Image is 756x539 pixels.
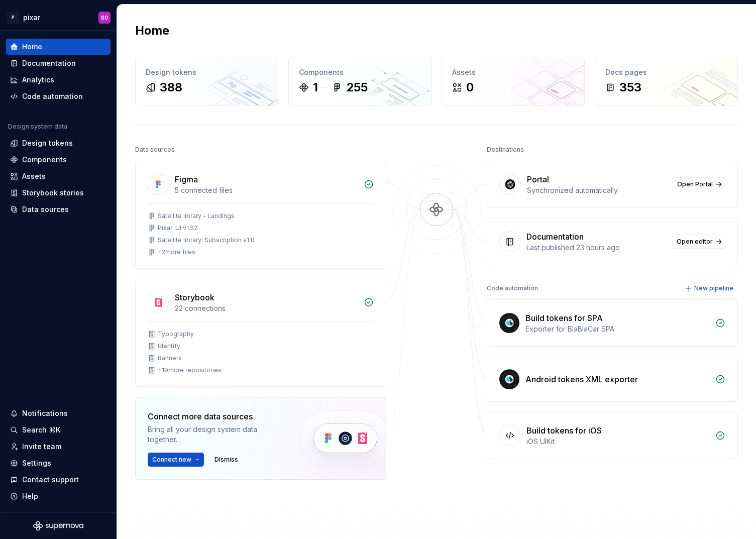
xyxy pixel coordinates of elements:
[2,7,115,28] button: PpixarSO
[158,366,222,374] div: + 19 more repositories
[22,155,67,165] div: Components
[22,408,68,418] div: Notifications
[23,13,40,23] div: pixar
[299,67,421,77] div: Components
[525,312,603,324] div: Build tokens for SPA
[6,185,111,201] a: Storybook stories
[158,236,255,244] div: Satellite library: Subscription v1.0
[288,57,431,106] a: Components1255
[158,224,197,232] div: Pixar: UI v1.52
[22,425,60,435] div: Search ⌘K
[677,180,713,188] span: Open Portal
[22,458,51,468] div: Settings
[6,422,111,438] button: Search ⌘K
[605,67,727,77] div: Docs pages
[6,201,111,218] a: Data sources
[6,88,111,104] a: Code automation
[442,57,585,106] a: Assets0
[22,42,42,52] div: Home
[6,152,111,168] a: Components
[6,168,111,184] a: Assets
[158,212,235,220] div: Satellite library - Landings
[152,456,191,464] span: Connect new
[682,281,738,295] button: New pipeline
[526,243,666,253] div: Last published 23 hours ago
[22,204,69,214] div: Data sources
[6,439,111,455] a: Invite team
[6,72,111,88] a: Analytics
[22,442,61,452] div: Invite team
[175,173,198,185] div: Figma
[158,248,195,256] div: + 2 more files
[526,424,602,437] div: Build tokens for iOS
[6,405,111,421] button: Notifications
[466,79,474,95] div: 0
[22,91,83,101] div: Code automation
[148,410,283,422] div: Connect more data sources
[6,488,111,504] button: Help
[673,177,725,191] a: Open Portal
[135,161,386,269] a: Figma5 connected filesSatellite library - LandingsPixar: UI v1.52Satellite library: Subscription ...
[526,437,709,447] div: iOS UIKit
[160,79,182,95] div: 388
[210,453,243,467] button: Dismiss
[672,235,725,249] a: Open editor
[6,455,111,471] a: Settings
[22,75,54,85] div: Analytics
[33,521,83,531] svg: Supernova Logo
[22,188,84,198] div: Storybook stories
[525,373,638,385] div: Android tokens XML exporter
[619,79,641,95] div: 353
[175,291,214,303] div: Storybook
[158,354,182,362] div: Banners
[677,238,713,246] span: Open editor
[6,39,111,55] a: Home
[527,173,549,185] div: Portal
[22,171,46,181] div: Assets
[22,138,73,148] div: Design tokens
[525,324,709,334] div: Exporter for BlaBlaCar SPA
[487,281,538,295] div: Code automation
[22,475,79,485] div: Contact support
[452,67,574,77] div: Assets
[135,143,175,157] div: Data sources
[135,23,169,39] h2: Home
[148,453,204,467] button: Connect new
[346,79,368,95] div: 255
[6,135,111,151] a: Design tokens
[527,185,667,195] div: Synchronized automatically
[8,123,67,131] div: Design system data
[6,472,111,488] button: Contact support
[694,284,733,292] span: New pipeline
[175,185,358,195] div: 5 connected files
[175,303,358,313] div: 22 connections
[158,330,194,338] div: Typography
[526,231,584,243] div: Documentation
[313,79,318,95] div: 1
[135,279,386,387] a: Storybook22 connectionsTypographyIdentifyBanners+19more repositories
[487,143,524,157] div: Destinations
[146,67,268,77] div: Design tokens
[595,57,738,106] a: Docs pages353
[101,14,109,22] div: SO
[22,58,76,68] div: Documentation
[7,12,19,24] div: P
[22,491,38,501] div: Help
[135,57,278,106] a: Design tokens388
[6,55,111,71] a: Documentation
[158,342,180,350] div: Identify
[214,456,238,464] span: Dismiss
[148,424,283,445] div: Bring all your design system data together.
